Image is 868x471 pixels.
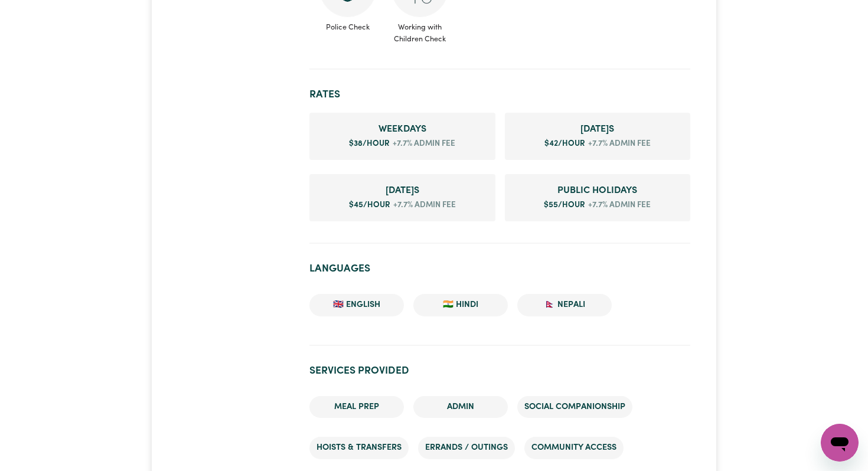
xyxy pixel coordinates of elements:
[309,365,690,377] h2: Services provided
[524,437,624,459] li: Community access
[319,17,377,33] span: Police Check
[821,424,859,462] iframe: Button to launch messaging window
[349,140,390,148] span: $ 38 /hour
[390,138,455,150] span: +7.7% admin fee
[319,122,486,136] span: Weekday rate
[413,294,508,316] li: 🇮🇳 Hindi
[309,437,409,459] li: Hoists & transfers
[309,396,404,418] li: Meal prep
[319,184,486,198] span: Sunday rate
[514,122,681,136] span: Saturday rate
[309,294,404,316] li: 🇬🇧 English
[517,396,632,418] li: Social companionship
[349,201,390,209] span: $ 45 /hour
[413,396,508,418] li: Admin
[391,17,449,44] span: Working with Children Check
[309,89,690,101] h2: Rates
[514,184,681,198] span: Public Holiday rate
[585,138,651,150] span: +7.7% admin fee
[309,263,690,275] h2: Languages
[585,199,651,211] span: +7.7% admin fee
[544,201,585,209] span: $ 55 /hour
[544,140,585,148] span: $ 42 /hour
[390,199,456,211] span: +7.7% admin fee
[418,437,515,459] li: Errands / Outings
[517,294,612,316] li: 🇳🇵 Nepali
